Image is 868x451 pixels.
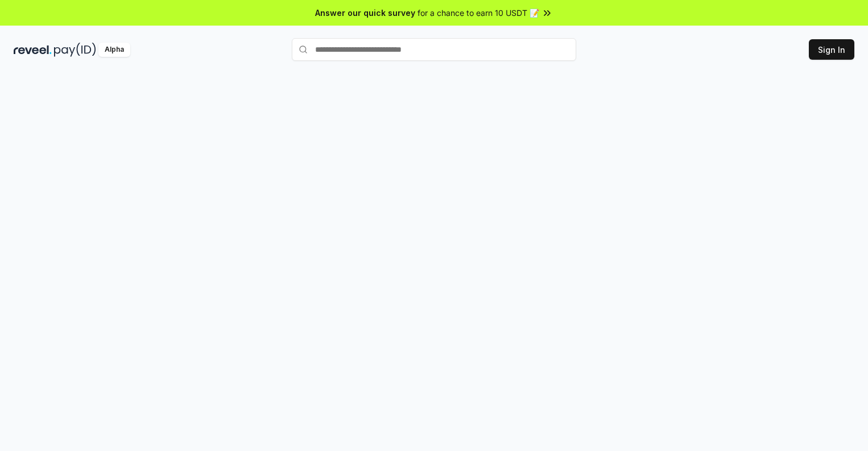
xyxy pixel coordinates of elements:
[54,43,96,57] img: pay_id
[98,43,130,57] div: Alpha
[418,7,539,19] span: for a chance to earn 10 USDT 📝
[14,43,52,57] img: reveel_dark
[809,39,854,60] button: Sign In
[315,7,415,19] span: Answer our quick survey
